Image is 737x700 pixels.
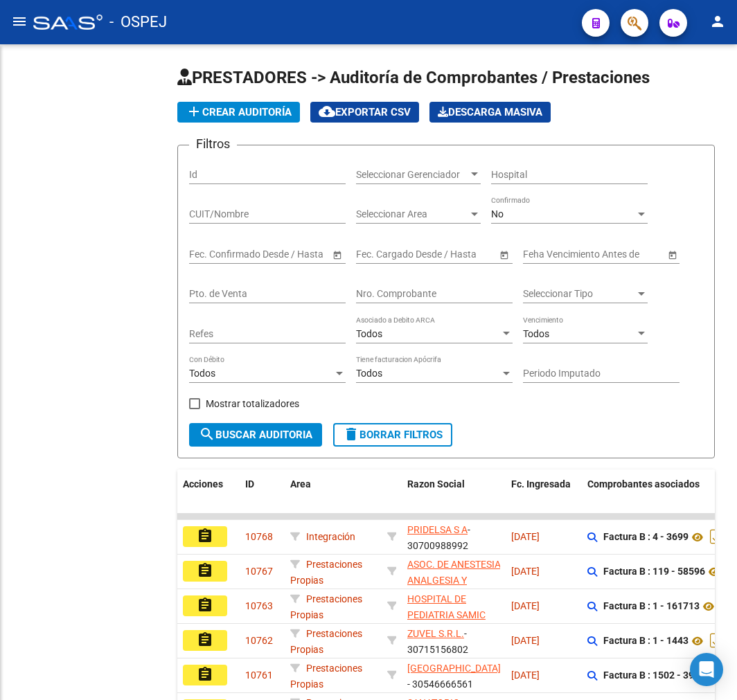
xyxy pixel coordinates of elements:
span: HOSPITAL DE PEDIATRIA SAMIC "PROFESOR [PERSON_NAME]" [407,593,486,652]
span: No [491,208,504,219]
span: Fc. Ingresada [511,478,571,490]
div: - 30615915544 [407,591,500,620]
span: Todos [189,368,215,379]
mat-icon: add [186,103,202,120]
span: [DATE] [511,635,540,646]
strong: Factura B : 1 - 1443 [603,636,689,647]
i: Descargar documento [707,526,725,548]
span: 10761 [245,670,273,681]
button: Buscar Auditoria [189,423,322,447]
div: - 30715156802 [407,626,500,655]
span: Seleccionar Gerenciador [356,169,468,181]
i: Descargar documento [707,629,725,652]
span: Exportar CSV [319,106,411,118]
span: PRESTADORES -> Auditoría de Comprobantes / Prestaciones [177,68,650,87]
button: Borrar Filtros [333,423,452,447]
span: [DATE] [511,670,540,681]
mat-icon: assignment [197,562,213,579]
div: - 30546666561 [407,661,500,690]
div: - 30700988992 [407,522,500,551]
strong: Factura B : 1 - 161713 [603,601,700,612]
button: Open calendar [665,247,680,262]
span: 10762 [245,635,273,646]
span: PRIDELSA S A [407,524,468,535]
span: Comprobantes asociados [587,478,700,490]
span: Prestaciones Propias [290,628,362,655]
strong: Factura B : 1502 - 39174 [603,670,711,681]
app-download-masive: Descarga masiva de comprobantes (adjuntos) [429,102,551,123]
input: Fecha fin [251,249,319,260]
span: Area [290,478,311,490]
mat-icon: cloud_download [319,103,335,120]
span: ZUVEL S.R.L. [407,628,464,639]
mat-icon: menu [11,13,28,30]
span: Borrar Filtros [343,429,443,441]
span: [GEOGRAPHIC_DATA] [407,663,501,674]
mat-icon: delete [343,426,359,442]
datatable-header-cell: Acciones [177,469,240,530]
input: Fecha fin [418,249,486,260]
span: Todos [356,368,382,379]
span: Buscar Auditoria [199,429,312,441]
mat-icon: assignment [197,631,213,648]
span: Prestaciones Propias [290,663,362,690]
button: Crear Auditoría [177,102,300,123]
datatable-header-cell: ID [240,469,285,530]
mat-icon: search [199,426,215,442]
span: Crear Auditoría [186,106,292,118]
span: Todos [356,328,382,339]
span: Prestaciones Propias [290,593,362,620]
mat-icon: assignment [197,666,213,683]
strong: Factura B : 4 - 3699 [603,532,689,543]
span: Mostrar totalizadores [206,395,299,412]
button: Exportar CSV [310,102,419,123]
span: Todos [523,328,549,339]
span: Integración [306,531,355,542]
input: Fecha inicio [356,249,407,260]
span: [DATE] [511,600,540,611]
span: - OSPEJ [109,7,167,37]
span: ID [245,478,254,490]
mat-icon: person [709,13,726,30]
span: ASOC. DE ANESTESIA ANALGESIA Y REANIMACION DE [GEOGRAPHIC_DATA] [407,559,501,617]
button: Open calendar [330,247,344,262]
div: - 30586999512 [407,557,500,586]
span: Razon Social [407,478,465,490]
span: Seleccionar Area [356,208,468,220]
span: Prestaciones Propias [290,559,362,586]
span: Descarga Masiva [438,106,542,118]
div: Open Intercom Messenger [690,653,723,686]
datatable-header-cell: Fc. Ingresada [506,469,582,530]
span: 10768 [245,531,273,542]
span: 10767 [245,566,273,577]
span: 10763 [245,600,273,611]
span: Acciones [183,478,223,490]
button: Open calendar [497,247,511,262]
h3: Filtros [189,134,237,154]
mat-icon: assignment [197,528,213,544]
button: Descarga Masiva [429,102,551,123]
span: [DATE] [511,531,540,542]
input: Fecha inicio [189,249,240,260]
strong: Factura B : 119 - 58596 [603,566,705,577]
datatable-header-cell: Razon Social [402,469,506,530]
datatable-header-cell: Area [285,469,382,530]
mat-icon: assignment [197,597,213,613]
span: Seleccionar Tipo [523,288,635,300]
span: [DATE] [511,566,540,577]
